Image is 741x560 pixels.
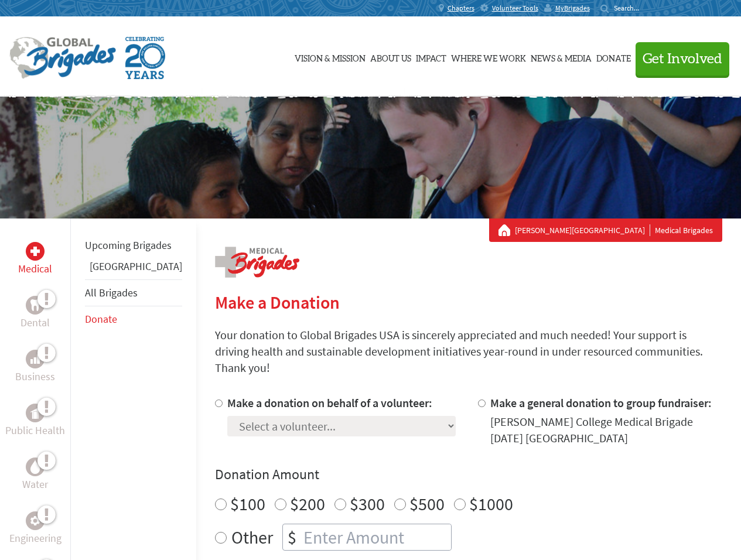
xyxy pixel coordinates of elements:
div: Engineering [26,511,45,530]
div: [PERSON_NAME] College Medical Brigade [DATE] [GEOGRAPHIC_DATA] [490,414,722,446]
span: Get Involved [643,52,722,66]
img: Global Brigades Celebrating 20 Years [125,37,165,79]
p: Dental [21,315,50,331]
a: Upcoming Brigades [85,238,172,252]
label: Make a donation on behalf of a volunteer: [227,395,432,410]
label: $300 [350,493,385,515]
li: Upcoming Brigades [85,233,182,258]
img: Business [30,354,40,364]
p: Your donation to Global Brigades USA is sincerely appreciated and much needed! Your support is dr... [215,327,722,376]
a: Vision & Mission [295,28,366,86]
label: $500 [409,493,445,515]
li: Panama [85,258,182,279]
div: Public Health [26,404,45,422]
span: Chapters [448,4,474,13]
a: WaterWater [22,457,48,493]
label: Make a general donation to group fundraiser: [490,395,712,410]
span: Volunteer Tools [492,4,538,13]
img: logo-medical.png [215,247,299,278]
a: About Us [370,28,411,86]
img: Water [30,460,40,473]
a: DentalDental [21,296,50,331]
a: EngineeringEngineering [9,511,62,547]
label: $1000 [469,493,513,515]
div: Medical Brigades [498,224,713,236]
a: Where We Work [451,28,526,86]
li: All Brigades [85,279,182,306]
p: Engineering [9,530,62,547]
h4: Donation Amount [215,465,722,484]
a: All Brigades [85,286,138,299]
button: Get Involved [636,42,729,76]
p: Public Health [5,422,65,439]
div: $ [283,524,301,550]
p: Medical [18,261,52,277]
img: Public Health [30,407,40,419]
a: BusinessBusiness [15,350,55,385]
a: Public HealthPublic Health [5,404,65,439]
a: MedicalMedical [18,242,52,277]
label: $200 [290,493,325,515]
input: Enter Amount [301,524,451,550]
p: Water [22,476,48,493]
p: Business [15,368,55,385]
img: Engineering [30,516,40,525]
a: [PERSON_NAME][GEOGRAPHIC_DATA] [515,224,650,236]
a: Donate [596,28,631,86]
div: Dental [26,296,45,315]
img: Medical [30,247,40,256]
a: Donate [85,312,117,326]
div: Business [26,350,45,368]
div: Water [26,457,45,476]
h2: Make a Donation [215,292,722,313]
label: Other [231,524,273,551]
a: News & Media [531,28,592,86]
div: Medical [26,242,45,261]
img: Dental [30,299,40,310]
span: MyBrigades [555,4,590,13]
img: Global Brigades Logo [9,37,116,79]
label: $100 [230,493,265,515]
input: Search... [614,4,647,12]
a: Impact [416,28,446,86]
li: Donate [85,306,182,332]
a: [GEOGRAPHIC_DATA] [90,259,182,273]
